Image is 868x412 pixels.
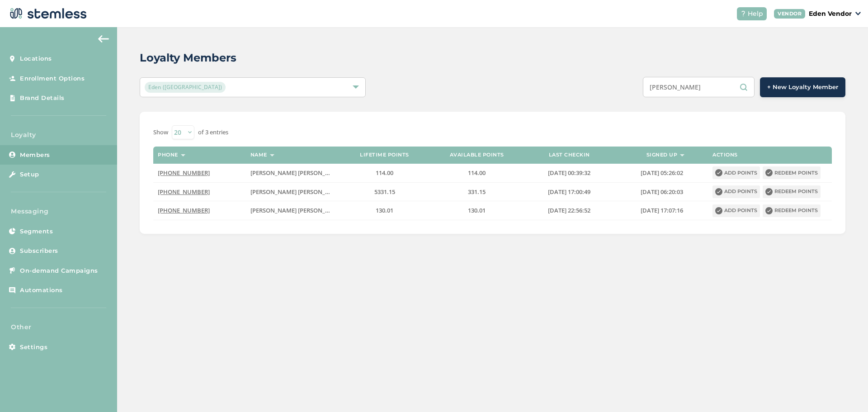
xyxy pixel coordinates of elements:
[528,188,611,196] label: 2024-03-04 17:00:49
[20,54,52,63] span: Locations
[343,188,426,196] label: 5331.15
[250,169,344,177] span: [PERSON_NAME] [PERSON_NAME]
[198,128,228,137] label: of 3 entries
[680,154,684,156] img: icon-sort-1e1d7615.svg
[643,77,755,97] input: Search
[158,169,241,177] label: (918) 694-1188
[250,188,334,196] label: LAUREN ELI CHANDLER
[763,166,821,179] button: Redeem points
[250,152,267,158] label: Name
[641,188,683,196] span: [DATE] 06:20:03
[140,50,236,66] h2: Loyalty Members
[98,35,109,43] img: icon-arrow-back-accent-c549486e.svg
[741,11,746,16] img: icon-help-white-03924b79.svg
[549,152,590,158] label: Last checkin
[450,152,504,158] label: Available points
[20,170,39,179] span: Setup
[763,185,821,198] button: Redeem points
[7,5,87,23] img: logo-dark-0685b13c.svg
[153,128,168,137] label: Show
[158,188,241,196] label: (480) 465-3303
[548,206,590,214] span: [DATE] 22:56:52
[20,227,53,236] span: Segments
[376,206,393,214] span: 130.01
[528,207,611,214] label: 2024-11-19 22:56:52
[145,82,226,93] span: Eden ([GEOGRAPHIC_DATA])
[250,188,344,196] span: [PERSON_NAME] [PERSON_NAME]
[620,169,703,177] label: 2024-01-22 05:26:02
[823,369,868,412] iframe: Chat Widget
[360,152,409,158] label: Lifetime points
[250,207,334,214] label: CHANDLER BRYCE SCOTT
[158,169,210,177] span: [PHONE_NUMBER]
[548,169,590,177] span: [DATE] 00:39:32
[20,94,65,103] span: Brand Details
[763,204,821,217] button: Redeem points
[620,188,703,196] label: 2024-01-22 06:20:03
[767,83,838,92] span: + New Loyalty Member
[250,169,334,177] label: Chandler Quinn Torbett
[548,188,590,196] span: [DATE] 17:00:49
[435,188,519,196] label: 331.15
[712,204,760,217] button: Add points
[646,152,678,158] label: Signed up
[435,207,519,214] label: 130.01
[250,206,344,214] span: [PERSON_NAME] [PERSON_NAME]
[270,154,274,156] img: icon-sort-1e1d7615.svg
[20,151,50,160] span: Members
[181,154,185,156] img: icon-sort-1e1d7615.svg
[376,169,393,177] span: 114.00
[708,147,832,164] th: Actions
[855,12,861,15] img: icon_down-arrow-small-66adaf34.svg
[435,169,519,177] label: 114.00
[343,169,426,177] label: 114.00
[468,188,486,196] span: 331.15
[158,207,241,214] label: (918) 214-1660
[748,9,763,19] span: Help
[774,9,805,19] div: VENDOR
[468,206,486,214] span: 130.01
[712,166,760,179] button: Add points
[712,185,760,198] button: Add points
[158,188,210,196] span: [PHONE_NUMBER]
[158,152,178,158] label: Phone
[20,343,47,352] span: Settings
[528,169,611,177] label: 2021-12-08 00:39:32
[158,206,210,214] span: [PHONE_NUMBER]
[20,246,58,256] span: Subscribers
[641,169,683,177] span: [DATE] 05:26:02
[620,207,703,214] label: 2024-10-07 17:07:16
[760,77,845,97] button: + New Loyalty Member
[20,286,63,295] span: Automations
[641,206,683,214] span: [DATE] 17:07:16
[20,74,85,83] span: Enrollment Options
[343,207,426,214] label: 130.01
[374,188,395,196] span: 5331.15
[468,169,486,177] span: 114.00
[809,9,852,19] p: Eden Vendor
[20,266,98,275] span: On-demand Campaigns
